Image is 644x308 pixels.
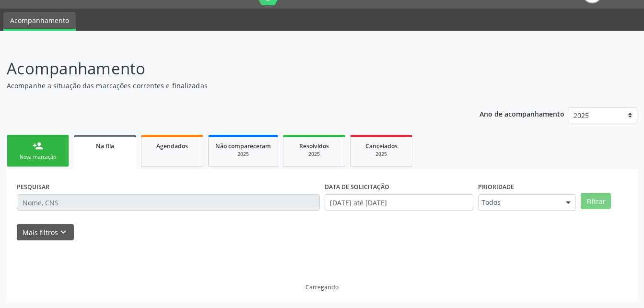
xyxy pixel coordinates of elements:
label: DATA DE SOLICITAÇÃO [325,179,389,194]
label: Prioridade [478,179,514,194]
button: Mais filtroskeyboard_arrow_down [17,224,74,241]
div: 2025 [357,151,405,158]
div: person_add [33,141,43,151]
p: Acompanhe a situação das marcações correntes e finalizadas [7,81,448,91]
p: Ano de acompanhamento [480,107,564,119]
span: Não compareceram [215,142,271,150]
a: Acompanhamento [3,12,76,31]
i: keyboard_arrow_down [58,227,69,237]
p: Acompanhamento [7,57,448,81]
div: Nova marcação [14,154,62,161]
div: 2025 [215,151,271,158]
button: Filtrar [581,193,611,209]
input: Nome, CNS [17,194,320,211]
div: 2025 [290,151,338,158]
span: Resolvidos [299,142,329,150]
div: Carregando [305,283,339,291]
span: Cancelados [365,142,398,150]
span: Todos [481,198,556,207]
span: Na fila [96,142,114,150]
label: PESQUISAR [17,179,49,194]
input: Selecione um intervalo [325,194,474,211]
span: Agendados [156,142,188,150]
